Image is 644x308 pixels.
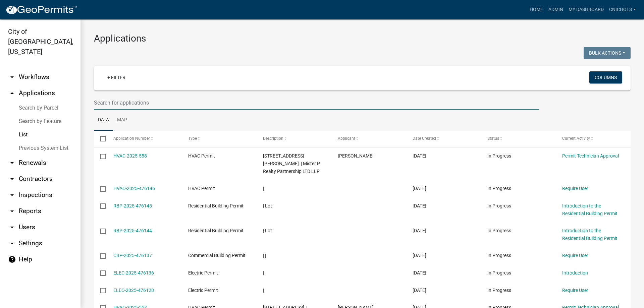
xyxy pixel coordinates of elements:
a: Introduction [562,270,588,275]
button: Columns [589,71,622,83]
i: arrow_drop_up [8,89,16,97]
a: Map [113,110,131,131]
a: Require User [562,186,588,191]
datatable-header-cell: Description [257,131,331,147]
span: 09/09/2025 [413,228,426,233]
span: In Progress [487,270,511,275]
a: + Filter [102,71,131,83]
i: arrow_drop_down [8,159,16,167]
a: Admin [546,3,566,16]
span: joseph mehling [338,153,374,159]
span: Status [487,136,499,141]
a: My Dashboard [566,3,606,16]
span: 09/09/2025 [413,270,426,275]
a: HVAC-2025-558 [113,153,147,159]
a: Permit Technician Approval [562,153,619,159]
span: | [263,270,264,275]
span: 09/09/2025 [413,203,426,208]
span: In Progress [487,186,511,191]
span: Residential Building Permit [188,203,244,208]
a: ELEC-2025-476136 [113,270,154,275]
datatable-header-cell: Application Number [107,131,181,147]
i: arrow_drop_down [8,207,16,215]
span: HVAC Permit [188,186,215,191]
span: Residential Building Permit [188,228,244,233]
span: Applicant [338,136,355,141]
span: | | [263,253,266,258]
i: help [8,255,16,263]
span: Current Activity [562,136,590,141]
i: arrow_drop_down [8,73,16,81]
datatable-header-cell: Applicant [331,131,406,147]
a: RBP-2025-476145 [113,203,152,208]
span: 09/09/2025 [413,288,426,293]
a: RBP-2025-476144 [113,228,152,233]
a: Data [94,110,113,131]
span: Type [188,136,197,141]
span: Application Number [113,136,150,141]
a: CBP-2025-476137 [113,253,152,258]
span: | Lot [263,203,272,208]
datatable-header-cell: Current Activity [556,131,631,147]
span: In Progress [487,253,511,258]
a: Introduction to the Residential Building Permit [562,228,618,241]
span: Commercial Building Permit [188,253,246,258]
span: | [263,288,264,293]
a: HVAC-2025-476146 [113,186,155,191]
span: Date Created [413,136,436,141]
i: arrow_drop_down [8,191,16,199]
i: arrow_drop_down [8,175,16,183]
span: In Progress [487,153,511,159]
a: Require User [562,253,588,258]
a: cnichols [606,3,639,16]
span: | Lot [263,228,272,233]
span: Electric Permit [188,270,218,275]
span: 301 LEWMAN WAY | Mister P Realty Partnership LTD LLP [263,153,320,174]
span: | [263,186,264,191]
a: Home [527,3,546,16]
span: 09/09/2025 [413,186,426,191]
a: ELEC-2025-476128 [113,288,154,293]
span: 09/09/2025 [413,253,426,258]
span: Electric Permit [188,288,218,293]
span: 09/10/2025 [413,153,426,159]
span: In Progress [487,288,511,293]
a: Require User [562,288,588,293]
span: Description [263,136,283,141]
datatable-header-cell: Select [94,131,107,147]
span: HVAC Permit [188,153,215,159]
span: In Progress [487,203,511,208]
h3: Applications [94,33,631,44]
i: arrow_drop_down [8,223,16,231]
a: Introduction to the Residential Building Permit [562,203,618,216]
input: Search for applications [94,96,539,110]
datatable-header-cell: Type [181,131,256,147]
datatable-header-cell: Status [481,131,556,147]
span: In Progress [487,228,511,233]
i: arrow_drop_down [8,239,16,247]
datatable-header-cell: Date Created [406,131,481,147]
button: Bulk Actions [584,47,631,59]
